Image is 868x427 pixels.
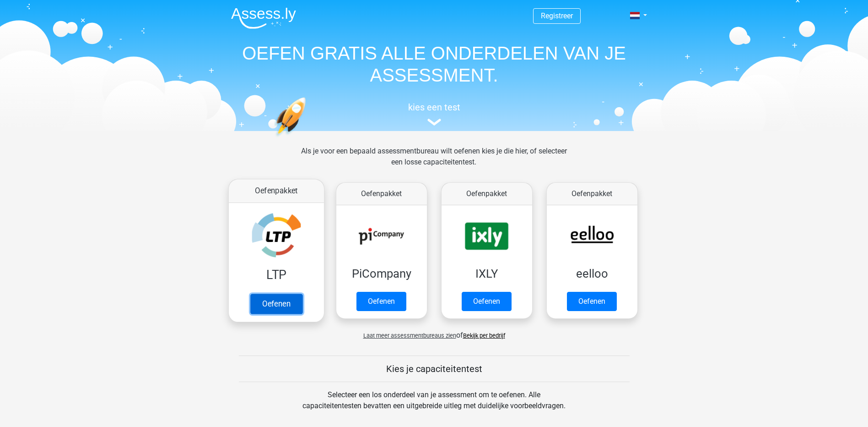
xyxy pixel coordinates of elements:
[294,389,574,422] div: Selecteer een los onderdeel van je assessment om te oefenen. Alle capaciteitentesten bevatten een...
[224,102,645,126] a: kies een test
[250,294,302,314] a: Oefenen
[462,292,512,311] a: Oefenen
[224,102,645,113] h5: kies een test
[274,97,341,180] img: oefenen
[541,11,573,20] a: Registreer
[363,332,456,339] span: Laat meer assessmentbureaus zien
[231,7,296,29] img: Assessly
[427,119,441,126] img: assessment
[567,292,617,311] a: Oefenen
[224,42,645,86] h1: OEFEN GRATIS ALLE ONDERDELEN VAN JE ASSESSMENT.
[356,292,406,311] a: Oefenen
[294,146,574,179] div: Als je voor een bepaald assessmentbureau wilt oefenen kies je die hier, of selecteer een losse ca...
[239,363,630,374] h5: Kies je capaciteitentest
[224,323,645,341] div: of
[463,332,505,339] a: Bekijk per bedrijf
